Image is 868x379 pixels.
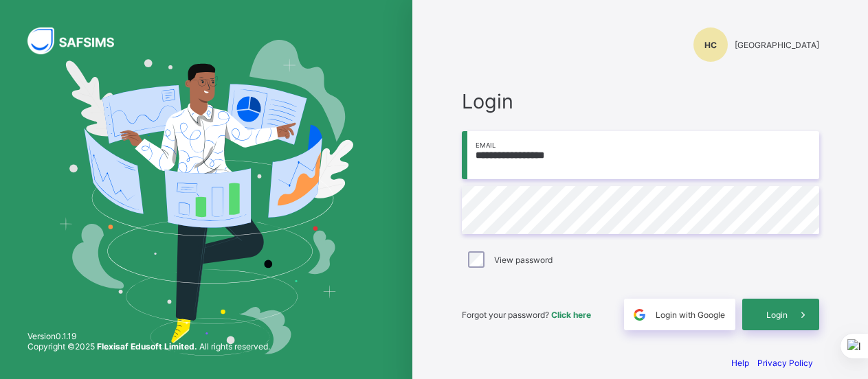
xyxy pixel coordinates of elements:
span: Login [462,89,819,113]
span: Login with Google [656,310,725,320]
span: Copyright © 2025 All rights reserved. [27,341,270,352]
span: [GEOGRAPHIC_DATA] [735,40,819,50]
span: Version 0.1.19 [27,331,270,341]
a: Privacy Policy [757,358,813,368]
a: Help [731,358,749,368]
span: Login [766,310,788,320]
strong: Flexisaf Edusoft Limited. [97,341,197,352]
span: Forgot your password? [462,310,591,320]
span: HC [704,40,717,50]
label: View password [494,255,553,265]
a: Click here [551,310,591,320]
img: Hero Image [59,40,353,356]
img: google.396cfc9801f0270233282035f929180a.svg [632,307,647,323]
img: SAFSIMS Logo [27,27,131,54]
